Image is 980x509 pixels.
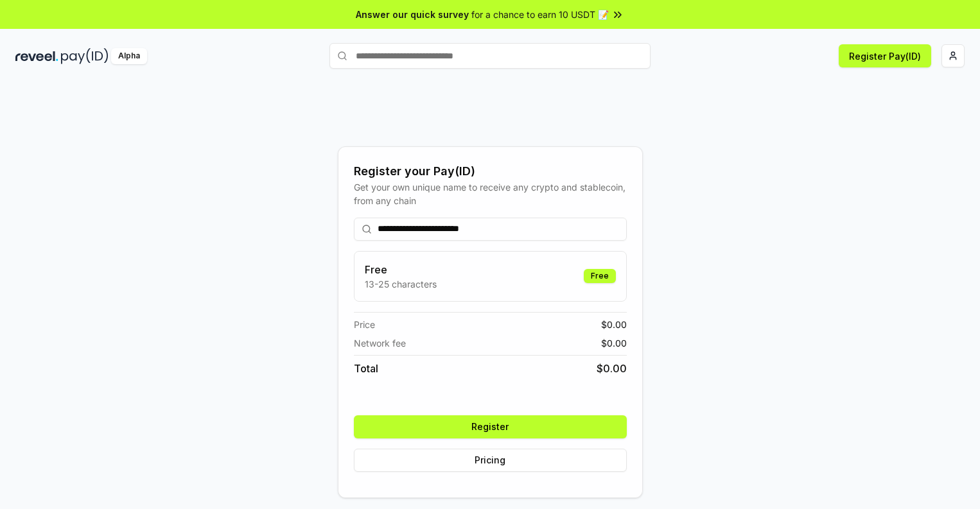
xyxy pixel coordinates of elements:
[365,277,437,291] p: 13-25 characters
[354,180,627,207] div: Get your own unique name to receive any crypto and stablecoin, from any chain
[356,8,469,21] span: Answer our quick survey
[354,162,627,180] div: Register your Pay(ID)
[597,361,627,376] span: $ 0.00
[354,318,375,331] span: Price
[601,336,627,350] span: $ 0.00
[354,449,627,472] button: Pricing
[111,48,147,64] div: Alpha
[601,318,627,331] span: $ 0.00
[471,8,609,21] span: for a chance to earn 10 USDT 📝
[354,361,378,376] span: Total
[365,262,437,277] h3: Free
[61,48,109,64] img: pay_id
[354,415,627,438] button: Register
[584,269,616,283] div: Free
[354,336,406,350] span: Network fee
[839,44,931,67] button: Register Pay(ID)
[15,48,58,64] img: reveel_dark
